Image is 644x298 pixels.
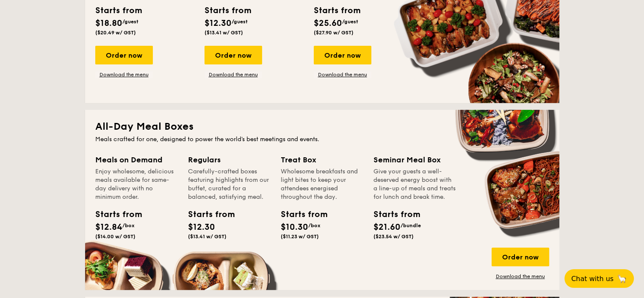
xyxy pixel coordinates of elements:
[342,19,358,25] span: /guest
[373,222,401,232] span: $21.60
[95,167,178,201] div: Enjoy wholesome, delicious meals available for same-day delivery with no minimum order.
[95,222,122,232] span: $12.84
[95,120,549,134] h2: All-Day Meal Boxes
[122,223,135,228] span: /box
[95,234,135,240] span: ($14.00 w/ GST)
[373,154,456,166] div: Seminar Meal Box
[188,167,271,201] div: Carefully-crafted boxes featuring highlights from our buffet, curated for a balanced, satisfying ...
[373,208,412,221] div: Starts from
[314,30,354,36] span: ($27.90 w/ GST)
[205,30,243,36] span: ($13.41 w/ GST)
[95,71,153,78] a: Download the menu
[188,222,215,232] span: $12.30
[281,167,363,201] div: Wholesome breakfasts and light bites to keep your attendees energised throughout the day.
[205,4,251,17] div: Starts from
[373,234,414,240] span: ($23.54 w/ GST)
[95,46,153,64] div: Order now
[232,19,248,25] span: /guest
[314,4,360,17] div: Starts from
[188,154,271,166] div: Regulars
[205,46,262,64] div: Order now
[95,135,549,144] div: Meals crafted for one, designed to power the world's best meetings and events.
[281,222,308,232] span: $10.30
[188,208,226,221] div: Starts from
[205,71,262,78] a: Download the menu
[281,208,319,221] div: Starts from
[122,19,138,25] span: /guest
[281,154,363,166] div: Treat Box
[308,223,321,228] span: /box
[281,234,319,240] span: ($11.23 w/ GST)
[314,18,342,28] span: $25.60
[571,275,614,283] span: Chat with us
[205,18,232,28] span: $12.30
[373,167,456,201] div: Give your guests a well-deserved energy boost with a line-up of meals and treats for lunch and br...
[95,208,133,221] div: Starts from
[95,18,122,28] span: $18.80
[314,71,371,78] a: Download the menu
[492,248,549,266] div: Order now
[95,4,141,17] div: Starts from
[314,46,371,64] div: Order now
[564,269,634,288] button: Chat with us🦙
[617,274,627,284] span: 🦙
[492,273,549,280] a: Download the menu
[95,154,178,166] div: Meals on Demand
[95,30,136,36] span: ($20.49 w/ GST)
[401,223,421,228] span: /bundle
[188,234,227,240] span: ($13.41 w/ GST)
